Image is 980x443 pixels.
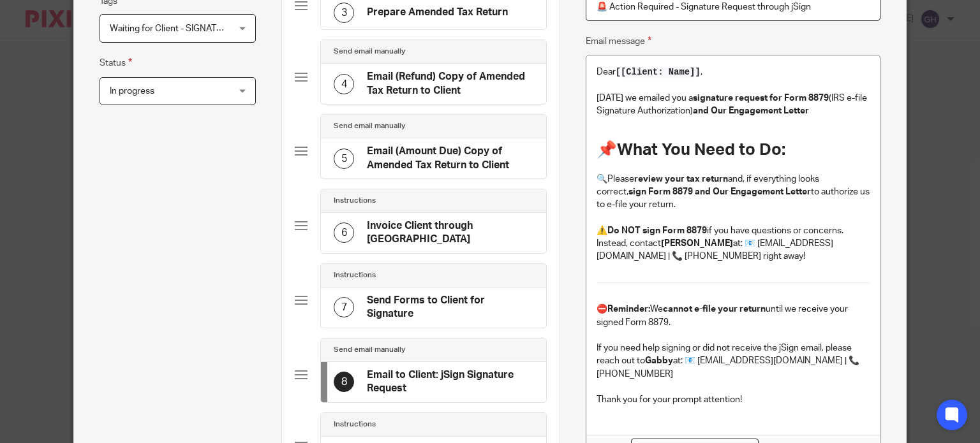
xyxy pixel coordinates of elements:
h4: Email (Amount Due) Copy of Amended Tax Return to Client [367,145,533,172]
h4: Send email manually [334,121,405,131]
strong: cannot e-file your return [663,305,766,314]
h4: Invoice Client through [GEOGRAPHIC_DATA] [367,219,533,247]
p: Dear , [597,66,870,78]
strong: review your tax return [634,175,728,184]
h4: Email to Client: jSign Signature Request [367,368,533,396]
h1: 📌 [597,140,870,160]
h4: Instructions [334,419,376,430]
span: Waiting for Client - SIGNATURE [110,24,233,33]
p: If you need help signing or did not receive the jSign email, please reach out to at: 📧 [EMAIL_ADD... [597,342,870,381]
strong: What You Need to Do: [617,142,785,158]
h4: Send email manually [334,47,405,57]
div: 7 [334,297,354,317]
strong: and Our Engagement Letter [693,106,809,115]
div: 3 [334,3,354,23]
strong: signature request for Form 8879 [693,94,829,103]
h4: Prepare Amended Tax Return [367,6,508,19]
span: [[Client: Name]] [616,67,701,77]
label: Email message [586,34,651,48]
p: ⛔ We until we receive your signed Form 8879. [597,303,870,329]
strong: sign Form 8879 and Our Engagement Letter [628,187,811,196]
div: 5 [334,149,354,169]
h4: Send Forms to Client for Signature [367,294,533,321]
h4: Instructions [334,270,376,280]
div: 6 [334,222,354,243]
p: [DATE] we emailed you a (IRS e-file Signature Authorization) [597,92,870,118]
div: 4 [334,74,354,94]
p: Thank you for your prompt attention! [597,393,870,406]
span: In progress [110,87,154,96]
strong: Reminder: [607,305,650,314]
h4: Send email manually [334,345,405,355]
div: 8 [334,372,354,392]
strong: Gabby [645,356,673,365]
p: ⚠️ if you have questions or concerns. Instead, contact at: 📧 [EMAIL_ADDRESS][DOMAIN_NAME] | 📞 [PH... [597,224,870,263]
strong: Do NOT sign Form 8879 [607,226,707,235]
h4: Instructions [334,196,376,206]
strong: [PERSON_NAME] [661,239,733,248]
h4: Email (Refund) Copy of Amended Tax Return to Client [367,70,533,98]
label: Status [100,55,132,70]
p: 🔍Please and, if everything looks correct, to authorize us to e-file your return. [597,173,870,212]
